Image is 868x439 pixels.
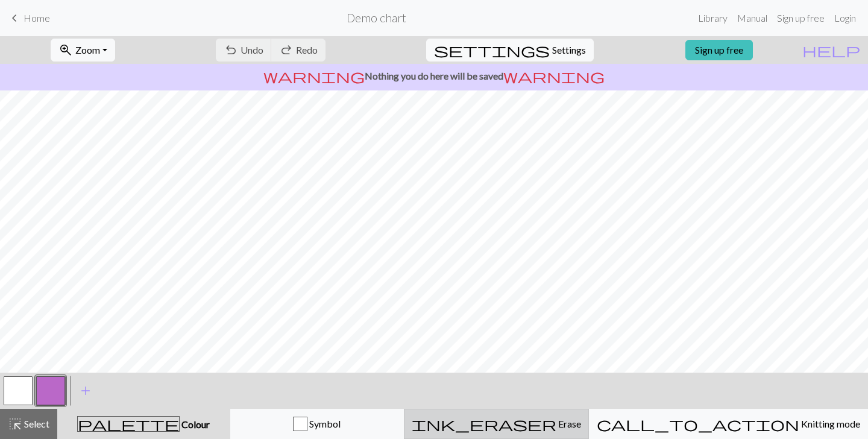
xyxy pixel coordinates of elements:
span: palette [78,415,179,432]
span: ink_eraser [412,415,556,432]
span: help [802,42,860,58]
span: warning [263,68,365,84]
button: SettingsSettings [426,39,594,62]
span: Knitting mode [799,418,860,429]
a: Login [829,6,861,30]
p: Nothing you do here will be saved [5,69,863,83]
button: Zoom [51,39,115,62]
span: zoom_in [58,42,73,58]
button: Erase [404,409,589,439]
button: Knitting mode [589,409,868,439]
span: Select [22,418,49,429]
span: warning [503,68,605,84]
button: Symbol [230,409,404,439]
a: Sign up free [685,40,753,60]
span: add [78,382,93,399]
i: Settings [434,43,550,57]
span: settings [434,42,550,58]
span: Zoom [75,44,100,55]
span: Erase [556,418,581,429]
span: keyboard_arrow_left [7,10,22,27]
a: Library [693,6,732,30]
span: Symbol [307,418,341,429]
span: highlight_alt [8,415,22,432]
a: Manual [732,6,772,30]
span: Home [24,12,50,24]
a: Home [7,8,50,28]
h2: Demo chart [347,11,406,25]
span: Colour [180,418,210,430]
a: Sign up free [772,6,829,30]
span: Settings [552,43,586,57]
button: Colour [57,409,230,439]
span: call_to_action [597,415,799,432]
